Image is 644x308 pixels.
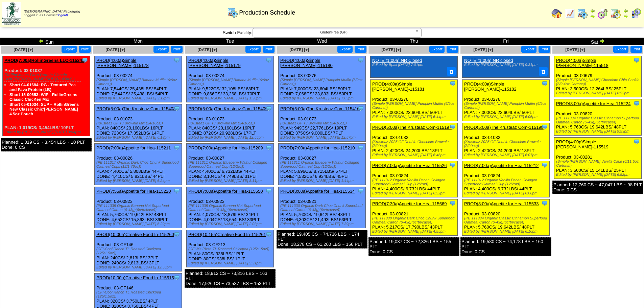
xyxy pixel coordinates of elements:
img: arrowright.gif [590,14,595,19]
div: Product: 03-00824 PLAN: 4,400CS / 6,732LBS / 44PLT [462,161,550,197]
a: [DATE] [+] [289,47,309,52]
div: Edited by [PERSON_NAME] [DATE] 6:52pm [556,91,641,95]
span: GlutenFree (GF) [256,28,412,37]
a: PROD(7:00a)Appetite for Hea-115650 [188,189,263,194]
img: Tooltip [81,57,88,64]
div: (CFI-Cool Ranch TL Roasted Chickpea (125/1.5oz)) [96,290,182,299]
a: PROD(7:30a)Appetite for Hea-115669 [372,201,447,206]
button: Delete Note [447,67,456,76]
a: PROD(7:00a)Appetite for Hea-115210 [280,145,355,150]
div: (PE 111335 Organic Banana Nut Superfood Oatmeal Carton (6-43g)(6crtn/case)) [188,204,273,212]
div: (Simple [PERSON_NAME] Pumpkin Muffin (6/9oz Cartons)) [464,102,549,110]
a: PROD(10:00a)Creative Food In-115515 [96,275,174,280]
div: Product: 03-00679 PLAN: 3,500CS / 12,264LBS / 25PLT [554,56,642,97]
img: Tooltip [541,162,548,168]
a: PROD(4:00a)Simple [PERSON_NAME]-115518 [556,58,609,68]
div: (Simple [PERSON_NAME] Banana Muffin (6/9oz Cartons)) [96,78,182,86]
div: Edited by [PERSON_NAME] [DATE] 6:29pm [96,222,182,226]
span: [DATE] [+] [105,47,125,52]
img: calendarinout.gif [610,8,621,19]
button: Export [429,46,445,53]
img: Tooltip [541,80,548,87]
img: Tooltip [265,188,272,194]
img: Tooltip [633,100,640,107]
div: Edited by [PERSON_NAME] [DATE] 4:55pm [372,230,457,234]
div: Product: 03-00827 PLAN: 4,400CS / 6,732LBS / 44PLT DONE: 3,104CS / 4,749LBS / 31PLT [187,144,274,185]
img: Tooltip [173,231,180,238]
div: Product: 03-00823 PLAN: 4,070CS / 13,879LBS / 34PLT DONE: 4,004CS / 13,654LBS / 33PLT [187,187,274,228]
button: Print [539,46,550,53]
div: Product: 03-01073 PLAN: 840CS / 20,160LBS / 16PLT DONE: 723CS / 17,352LBS / 14PLT [95,104,182,142]
img: Tooltip [633,138,640,145]
div: (RollinGreens Plant Protein Classic CHIC'[PERSON_NAME] SUP (12-4.5oz) ) [4,73,90,81]
img: Tooltip [173,188,180,194]
div: Product: 03-00276 PLAN: 7,000CS / 23,604LBS / 50PLT [462,79,550,121]
div: (CFI-Cool Ranch TL Roasted Chickpea (125/1.5oz)) [96,247,182,255]
a: (logout) [56,14,68,17]
div: Product: 03-01073 PLAN: 840CS / 20,160LBS / 16PLT DONE: 872CS / 20,928LBS / 17PLT [187,104,274,142]
span: Logged in as Colerost [24,10,80,17]
div: Product: 03-00821 PLAN: 5,217CS / 17,790LBS / 43PLT [371,199,458,235]
a: [DATE] [+] [565,47,585,52]
div: Product: 03-00820 PLAN: 5,760CS / 19,642LBS / 48PLT [462,199,550,235]
div: (Krusteaz 2025 GF Double Chocolate Brownie (8/20oz)) [372,140,457,148]
a: PROD(5:00a)The Krusteaz Com-115197 [372,125,452,130]
div: Edited by [PERSON_NAME] [DATE] 6:24pm [96,179,182,183]
img: calendarprod.gif [227,7,238,18]
img: Tooltip [357,144,364,151]
a: PROD(5:00a)The Krusteaz Com-115409 [188,106,268,111]
a: [DATE] [+] [473,47,493,52]
div: Edited by [PERSON_NAME] [DATE] 5:31pm [188,261,273,265]
div: (PE 111311 Organic Blueberry Walnut Collagen Superfood Oatmeal Cup (12/2oz)) [280,161,365,169]
img: zoroco-logo-small.webp [2,2,21,25]
img: Tooltip [173,274,180,281]
div: (Krusteaz GF TJ Brownie Mix (24/16oz)) [188,121,273,125]
a: PROD(10:15a)Creative Food In-115261 [188,232,266,237]
div: Product: 03-00276 PLAN: 7,000CS / 23,604LBS / 50PLT [371,79,458,121]
div: Planned: 1,019 CS ~ 3,454 LBS ~ 10 PLT Done: 0 CS [1,138,92,151]
div: (PE 111317 Organic Dark Choc Chunk Superfood Oatmeal Cups (12/1.76oz)) [96,161,182,169]
div: Edited by [PERSON_NAME] [DATE] 7:03pm [280,96,365,100]
div: Edited by [PERSON_NAME] [DATE] 6:10pm [464,230,549,234]
div: Edited by [PERSON_NAME] [DATE] 6:08pm [464,191,549,195]
button: Export [62,46,77,53]
img: Tooltip [357,57,364,64]
div: Product: 03-00826 PLAN: 4,400CS / 5,808LBS / 44PLT DONE: 4,410CS / 5,821LBS / 44PLT [95,144,182,185]
button: Export [613,46,628,53]
a: [DATE] [+] [197,47,217,52]
div: Product: 03-00821 PLAN: 5,760CS / 19,642LBS / 48PLT DONE: 6,303CS / 21,493LBS / 53PLT [279,187,366,228]
img: Tooltip [541,123,548,130]
a: PROD(4:00a)Simple [PERSON_NAME]-115178 [96,58,149,68]
img: Tooltip [449,200,456,207]
div: Product: 03-00281 PLAN: 3,500CS / 15,141LBS / 25PLT [554,138,642,179]
a: PROD(4:00a)Simple [PERSON_NAME]-115182 [464,81,517,92]
a: PROD(8:00a)Appetite for Hea-115533 [464,201,539,206]
img: line_graph.gif [564,8,575,19]
img: arrowleft.gif [590,8,595,14]
a: PROD(4:00p)Simple [PERSON_NAME]-115519 [556,139,609,149]
a: NOTE (1:00a) NR closed [464,58,513,63]
td: Fri [460,38,552,45]
div: (Krusteaz GF TJ Brownie Mix (24/16oz)) [96,121,182,125]
div: Edited by [PERSON_NAME] [DATE] 3:12pm [96,96,182,100]
img: Tooltip [357,105,364,112]
div: Product: 03-CF213 PLAN: 80CS / 938LBS / 1PLT DONE: 80CS / 938LBS / 1PLT [187,230,274,267]
div: (PE 111334 Organic Classic Cinnamon Superfood Oatmeal Carton (6-43g)(6crtn/case)) [464,216,549,224]
img: calendarprod.gif [577,8,588,19]
div: Product: 03-01073 PLAN: 949CS / 22,776LBS / 19PLT DONE: 375CS / 9,000LBS / 7PLT [279,104,366,142]
div: (PE 111335 Organic Banana Nut Superfood Oatmeal Carton (6-43g)(6crtn/case)) [96,204,182,212]
div: (PE 111311 Organic Blueberry Walnut Collagen Superfood Oatmeal Cup (12/2oz)) [188,161,273,169]
a: Short 15-00653: WIP - RollinGreens Classic ChicKen Mix [9,92,77,102]
div: Product: 03-00827 PLAN: 5,696CS / 8,715LBS / 57PLT DONE: 4,532CS / 6,934LBS / 45PLT [279,144,366,185]
div: Planned: 18,912 CS ~ 73,816 LBS ~ 163 PLT Done: 17,926 CS ~ 73,537 LBS ~ 153 PLT [185,269,276,288]
div: (Simple [PERSON_NAME] Vanilla Cake (6/11.5oz Cartons)) [556,160,641,168]
img: Tooltip [633,57,640,64]
td: Tue [184,38,276,45]
a: PROD(4:00a)Simple [PERSON_NAME]-115180 [280,58,333,68]
button: Delete Note [539,67,548,76]
button: Export [337,46,353,53]
img: arrowleft.gif [623,8,628,14]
